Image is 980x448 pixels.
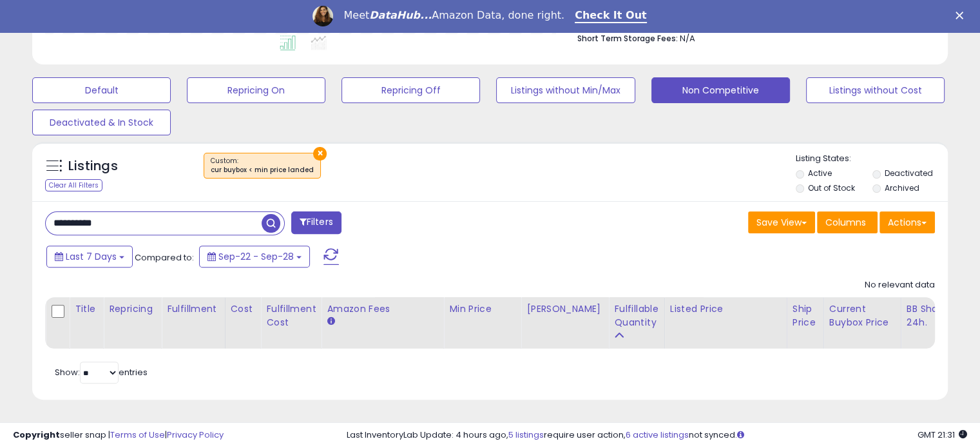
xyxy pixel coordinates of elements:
[167,429,224,441] a: Privacy Policy
[187,77,325,103] button: Repricing On
[135,251,194,264] span: Compared to:
[907,302,954,329] div: BB Share 24h.
[327,316,334,327] small: Amazon Fees.
[312,6,333,26] img: Profile image for Georgie
[313,147,327,161] button: ×
[211,156,314,175] span: Custom:
[68,157,118,175] h5: Listings
[199,246,310,268] button: Sep-22 - Sep-28
[865,279,935,291] div: No relevant data
[884,182,919,193] label: Archived
[109,302,156,316] div: Repricing
[508,429,544,441] a: 5 listings
[110,429,165,441] a: Terms of Use
[46,246,133,268] button: Last 7 Days
[808,182,855,193] label: Out of Stock
[670,302,782,316] div: Listed Price
[577,33,678,44] b: Short Term Storage Fees:
[13,429,60,441] strong: Copyright
[32,110,171,135] button: Deactivated & In Stock
[956,12,968,19] div: Close
[211,166,314,175] div: cur buybox < min price landed
[884,168,932,179] label: Deactivated
[748,211,815,233] button: Save View
[66,250,117,263] span: Last 7 Days
[793,302,818,329] div: Ship Price
[651,77,790,103] button: Non Competitive
[291,211,341,234] button: Filters
[526,302,603,316] div: [PERSON_NAME]
[817,211,878,233] button: Columns
[808,168,832,179] label: Active
[879,211,935,233] button: Actions
[347,429,967,442] div: Last InventoryLab Update: 4 hours ago, require user action, not synced.
[167,302,219,316] div: Fulfillment
[825,216,866,229] span: Columns
[55,366,148,378] span: Show: entries
[496,77,635,103] button: Listings without Min/Max
[806,77,945,103] button: Listings without Cost
[32,77,171,103] button: Default
[218,250,294,263] span: Sep-22 - Sep-28
[626,429,689,441] a: 6 active listings
[614,302,658,329] div: Fulfillable Quantity
[369,9,432,21] i: DataHub...
[449,302,515,316] div: Min Price
[918,429,967,441] span: 2025-10-6 21:31 GMT
[575,9,647,23] a: Check It Out
[343,9,564,22] div: Meet Amazon Data, done right.
[231,302,256,316] div: Cost
[13,429,224,442] div: seller snap | |
[45,179,102,191] div: Clear All Filters
[680,32,695,44] span: N/A
[327,302,438,316] div: Amazon Fees
[796,153,948,165] p: Listing States:
[341,77,480,103] button: Repricing Off
[266,302,316,329] div: Fulfillment Cost
[829,302,896,329] div: Current Buybox Price
[75,302,98,316] div: Title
